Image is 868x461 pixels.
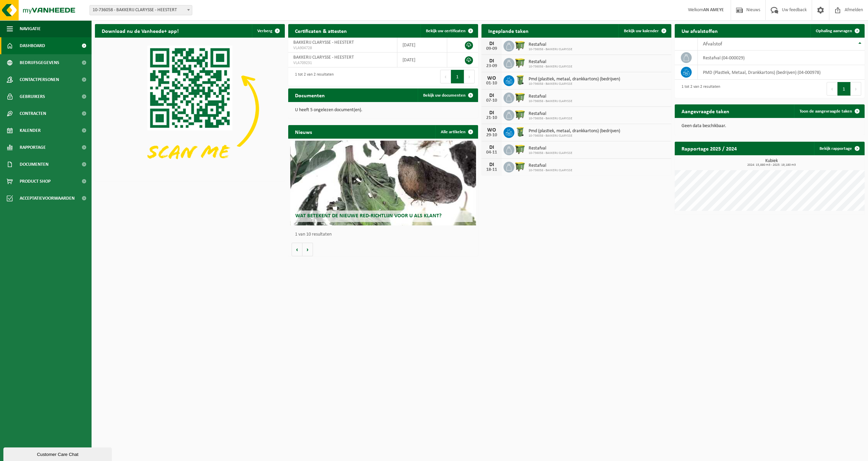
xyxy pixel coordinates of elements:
[20,122,41,139] span: Kalender
[20,173,51,190] span: Product Shop
[529,47,572,52] span: 10-736058 - BAKKERIJ CLARYSSE
[485,116,498,120] div: 21-10
[252,24,284,38] button: Verberg
[675,104,736,118] h2: Aangevraagde taken
[678,81,720,96] div: 1 tot 2 van 2 resultaten
[485,76,498,81] div: WO
[290,141,476,225] a: Wat betekent de nieuwe RED-richtlijn voor u als klant?
[514,40,526,51] img: WB-1100-HPE-GN-50
[20,20,41,37] span: Navigatie
[485,150,498,155] div: 04-11
[514,126,526,138] img: WB-0240-HPE-GN-50
[514,92,526,103] img: WB-1100-HPE-GN-50
[529,128,620,134] span: Pmd (plastiek, metaal, drankkartons) (bedrijven)
[678,163,865,167] span: 2024: 15,880 m3 - 2025: 19,180 m3
[810,24,864,38] a: Ophaling aanvragen
[293,40,354,45] span: BAKKERIJ CLARYSSE - HEESTERT
[293,60,392,66] span: VLA709231
[800,109,852,114] span: Toon de aangevraagde taken
[90,5,192,15] span: 10-736058 - BAKKERIJ CLARYSSE - HEESTERT
[288,24,354,37] h2: Certificaten & attesten
[485,81,498,86] div: 01-10
[90,5,192,15] span: 10-736058 - BAKKERIJ CLARYSSE - HEESTERT
[485,41,498,46] div: DI
[257,29,272,33] span: Verberg
[397,53,448,67] td: [DATE]
[20,156,48,173] span: Documenten
[529,59,572,65] span: Restafval
[514,161,526,172] img: WB-1100-HPE-GN-50
[292,243,302,256] button: Vorige
[529,82,620,86] span: 10-736058 - BAKKERIJ CLARYSSE
[675,142,744,155] h2: Rapportage 2025 / 2024
[440,70,451,83] button: Previous
[423,93,466,98] span: Bekijk uw documenten
[529,117,572,121] span: 10-736058 - BAKKERIJ CLARYSSE
[485,110,498,116] div: DI
[618,24,671,38] a: Bekijk uw kalender
[20,105,46,122] span: Contracten
[837,82,851,96] button: 1
[3,446,113,461] iframe: chat widget
[485,93,498,98] div: DI
[529,163,572,168] span: Restafval
[485,162,498,167] div: DI
[481,24,535,37] h2: Ingeplande taken
[514,74,526,86] img: WB-0240-HPE-GN-50
[816,29,852,33] span: Ophaling aanvragen
[814,142,864,155] a: Bekijk rapportage
[302,243,313,256] button: Volgende
[851,82,861,96] button: Next
[95,38,285,180] img: Download de VHEPlus App
[435,125,477,139] a: Alle artikelen
[293,55,354,60] span: BAKKERIJ CLARYSSE - HEESTERT
[288,88,332,102] h2: Documenten
[514,143,526,155] img: WB-1100-HPE-GN-50
[293,45,392,51] span: VLA904728
[703,7,724,13] strong: AN AMEYE
[295,232,475,237] p: 1 van 10 resultaten
[20,139,46,156] span: Rapportage
[451,70,464,83] button: 1
[485,145,498,150] div: DI
[698,65,865,80] td: PMD (Plastiek, Metaal, Drankkartons) (bedrijven) (04-000978)
[95,24,185,37] h2: Download nu de Vanheede+ app!
[827,82,837,96] button: Previous
[485,133,498,138] div: 29-10
[624,29,659,33] span: Bekijk uw kalender
[418,88,477,102] a: Bekijk uw documenten
[420,24,477,38] a: Bekijk uw certificaten
[529,168,572,173] span: 10-736058 - BAKKERIJ CLARYSSE
[529,134,620,138] span: 10-736058 - BAKKERIJ CLARYSSE
[295,213,441,219] span: Wat betekent de nieuwe RED-richtlijn voor u als klant?
[678,159,865,167] h3: Kubiek
[20,190,75,207] span: Acceptatievoorwaarden
[20,71,59,88] span: Contactpersonen
[485,46,498,51] div: 09-09
[698,51,865,65] td: restafval (04-000029)
[485,58,498,64] div: DI
[529,151,572,155] span: 10-736058 - BAKKERIJ CLARYSSE
[426,29,466,33] span: Bekijk uw certificaten
[529,42,572,47] span: Restafval
[485,127,498,133] div: WO
[20,88,45,105] span: Gebruikers
[529,94,572,99] span: Restafval
[514,57,526,68] img: WB-1100-HPE-GN-50
[682,124,858,128] p: Geen data beschikbaar.
[485,167,498,172] div: 18-11
[20,54,59,71] span: Bedrijfsgegevens
[529,111,572,117] span: Restafval
[703,41,722,47] span: Afvalstof
[485,64,498,68] div: 23-09
[20,37,45,54] span: Dashboard
[485,98,498,103] div: 07-10
[295,108,471,113] p: U heeft 5 ongelezen document(en).
[529,146,572,151] span: Restafval
[675,24,725,37] h2: Uw afvalstoffen
[288,125,319,138] h2: Nieuws
[529,65,572,69] span: 10-736058 - BAKKERIJ CLARYSSE
[464,70,475,83] button: Next
[514,109,526,120] img: WB-1100-HPE-GN-50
